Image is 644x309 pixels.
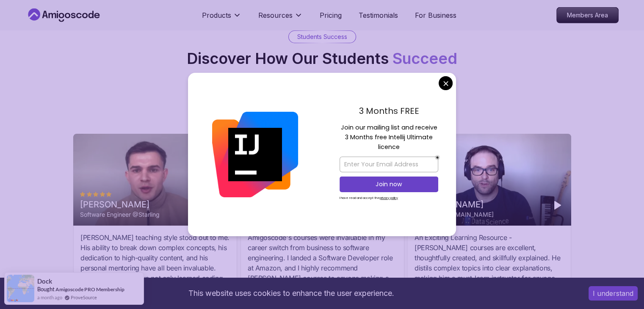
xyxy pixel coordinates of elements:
div: [PERSON_NAME] [414,199,494,210]
div: [PERSON_NAME] [80,199,160,210]
p: Students Success [297,33,347,41]
a: Members Area [556,7,619,23]
a: Pricing [320,10,342,20]
p: Products [202,10,231,20]
button: Play [550,199,564,212]
a: ProveSource [71,294,97,301]
div: Amigoscode's courses were invaluable in my career switch from business to software engineering. I... [248,232,397,293]
div: Founder @[DOMAIN_NAME] [414,210,494,219]
span: a month ago [37,294,62,301]
div: Software Engineer @Starling [80,210,160,219]
p: Resources [258,10,293,20]
span: Bought [37,286,55,292]
a: Testimonials [359,10,398,20]
button: Products [202,10,241,27]
p: Members Area [557,8,618,23]
button: Resources [258,10,303,27]
h2: Discover How Our Students [187,50,457,67]
button: Accept cookies [589,286,638,301]
span: Dock [37,278,52,285]
span: Succeed [392,49,457,68]
a: For Business [415,10,456,20]
img: provesource social proof notification image [7,275,34,302]
a: Amigoscode PRO Membership [55,286,124,292]
div: This website uses cookies to enhance the user experience. [6,284,576,303]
